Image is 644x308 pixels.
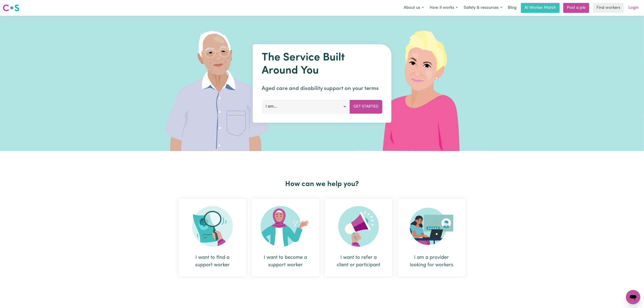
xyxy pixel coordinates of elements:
[336,254,382,269] div: I want to refer a client or participant
[350,100,382,113] button: Get Started
[262,100,350,113] button: I am...
[401,3,427,13] button: About us
[263,254,309,269] div: I want to become a support worker
[626,3,641,13] a: Login
[261,206,311,247] img: Become Worker
[461,3,505,13] button: Safety & resources
[179,199,246,276] div: I want to find a support worker
[325,199,392,276] div: I want to refer a client or participant
[176,180,468,188] h2: How can we help you?
[626,290,640,304] iframe: Button to launch messaging window, conversation in progress
[262,85,382,93] p: Aged care and disability support on your terms
[410,206,454,247] img: Provider
[409,254,455,269] div: I am a provider looking for workers
[338,206,379,247] img: Refer
[3,3,19,13] a: Careseekers logo
[593,3,624,13] a: Find workers
[521,3,560,13] a: AI Worker Match
[563,3,589,13] a: Post a job
[3,4,19,12] img: Careseekers logo
[190,254,236,269] div: I want to find a support worker
[192,206,233,247] img: Search
[398,199,465,276] div: I am a provider looking for workers
[252,199,319,276] div: I want to become a support worker
[262,51,382,77] h1: The Service Built Around You
[427,3,461,13] button: How it works
[505,3,519,13] a: Blog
